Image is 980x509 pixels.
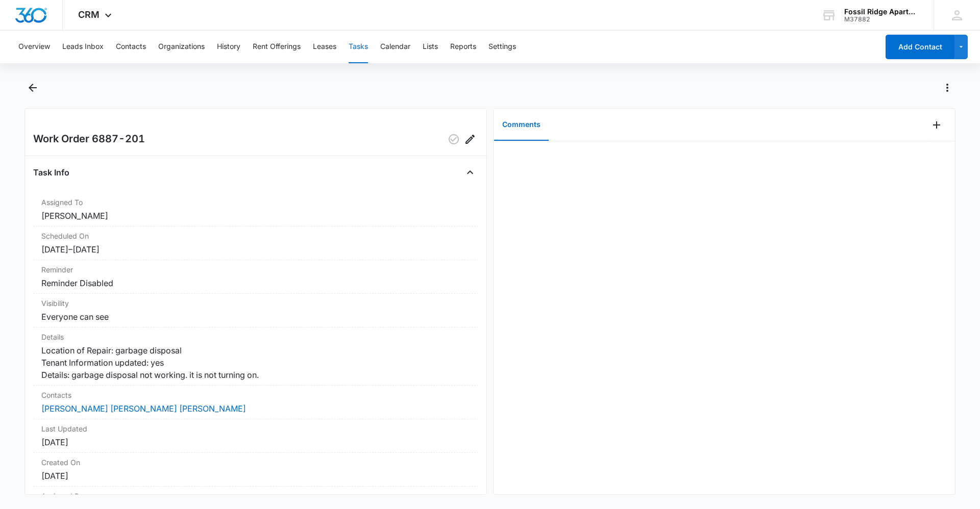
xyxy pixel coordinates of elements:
[939,80,955,96] button: Actions
[41,243,470,256] dd: [DATE] – [DATE]
[41,491,470,501] dt: Assigned By
[423,31,438,63] button: Lists
[41,277,470,289] dd: Reminder Disabled
[462,164,478,181] button: Close
[33,166,69,179] h4: Task Info
[33,294,478,327] div: VisibilityEveryone can see
[33,453,478,487] div: Created On[DATE]
[116,31,146,63] button: Contacts
[62,31,104,63] button: Leads Inbox
[41,332,470,342] dt: Details
[41,403,246,414] a: [PERSON_NAME] [PERSON_NAME] [PERSON_NAME]
[380,31,410,63] button: Calendar
[253,31,301,63] button: Rent Offerings
[41,423,470,434] dt: Last Updated
[18,31,50,63] button: Overview
[158,31,205,63] button: Organizations
[33,327,478,386] div: DetailsLocation of Repair: garbage disposal Tenant Information updated: yes Details: garbage disp...
[494,109,549,141] button: Comments
[844,16,919,23] div: account id
[349,31,368,63] button: Tasks
[33,386,478,419] div: Contacts[PERSON_NAME] [PERSON_NAME] [PERSON_NAME]
[844,8,919,16] div: account name
[928,117,945,133] button: Add Comment
[33,193,478,226] div: Assigned To[PERSON_NAME]
[33,260,478,294] div: ReminderReminder Disabled
[41,210,470,222] dd: [PERSON_NAME]
[450,31,476,63] button: Reports
[24,80,40,96] button: Back
[886,35,954,59] button: Add Contact
[217,31,240,63] button: History
[41,197,470,208] dt: Assigned To
[488,31,516,63] button: Settings
[78,9,100,20] span: CRM
[41,344,470,381] dd: Location of Repair: garbage disposal Tenant Information updated: yes Details: garbage disposal no...
[41,298,470,309] dt: Visibility
[33,131,145,147] h2: Work Order 6887-201
[41,264,470,275] dt: Reminder
[41,390,470,400] dt: Contacts
[41,231,470,241] dt: Scheduled On
[41,470,470,482] dd: [DATE]
[33,419,478,453] div: Last Updated[DATE]
[33,226,478,260] div: Scheduled On[DATE]–[DATE]
[41,311,470,323] dd: Everyone can see
[41,436,470,448] dd: [DATE]
[41,457,470,468] dt: Created On
[313,31,336,63] button: Leases
[462,131,478,147] button: Edit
